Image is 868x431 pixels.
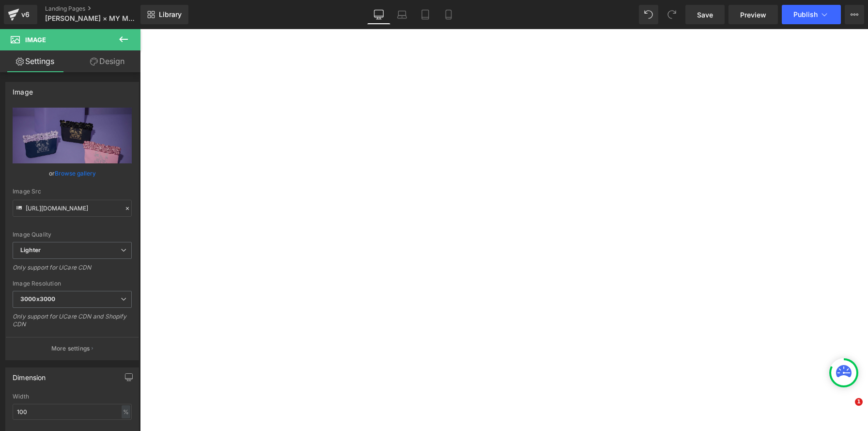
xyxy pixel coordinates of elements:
[13,200,132,217] input: Link
[13,313,132,335] div: Only support for UCare CDN and Shopify CDN
[697,10,713,20] span: Save
[159,10,182,19] span: Library
[390,5,414,24] a: Laptop
[367,5,390,24] a: Desktop
[4,5,37,24] a: v6
[13,231,132,238] div: Image Quality
[662,5,682,24] button: Redo
[13,404,132,420] input: auto
[13,368,46,382] div: Dimension
[13,280,132,287] div: Image Resolution
[793,11,818,18] span: Publish
[437,5,460,24] a: Mobile
[122,405,130,418] div: %
[6,337,139,360] button: More settings
[45,15,138,22] span: [PERSON_NAME] × MY MELODY & [PERSON_NAME]
[13,188,132,195] div: Image Src
[55,165,96,182] a: Browse gallery
[13,82,33,96] div: Image
[13,264,132,278] div: Only support for UCare CDN
[639,5,658,24] button: Undo
[19,8,31,21] div: v6
[845,5,864,24] button: More
[728,5,778,24] a: Preview
[414,5,437,24] a: Tablet
[51,344,90,353] p: More settings
[25,36,46,44] span: Image
[13,393,132,400] div: Width
[45,5,156,13] a: Landing Pages
[20,295,55,303] b: 3000x3000
[20,246,41,254] b: Lighter
[13,168,132,178] div: or
[740,10,766,20] span: Preview
[140,5,188,24] a: New Library
[855,398,863,406] span: 1
[835,398,858,421] iframe: Intercom live chat
[782,5,841,24] button: Publish
[72,50,142,72] a: Design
